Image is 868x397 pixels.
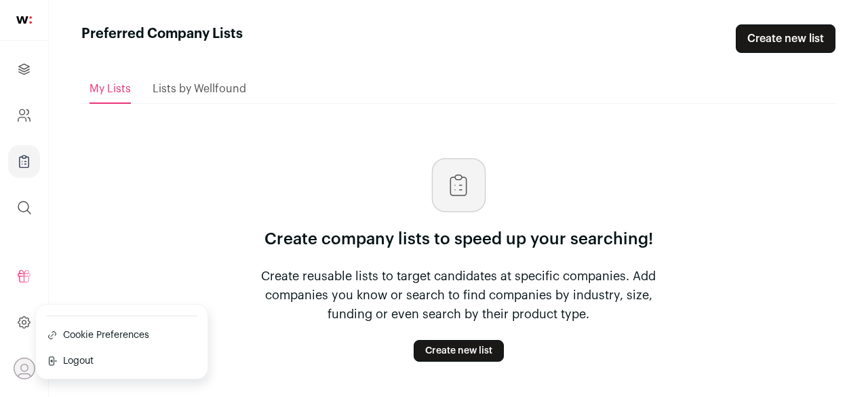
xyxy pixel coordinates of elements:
[81,24,243,53] h1: Preferred Company Lists
[8,99,40,132] a: Company and ATS Settings
[47,354,197,368] button: Logout
[264,229,653,250] p: Create company lists to speed up your searching!
[90,83,131,94] span: My Lists
[16,16,32,24] img: wellfound-shorthand-0d5821cbd27db2630d0214b213865d53afaa358527fdda9d0ea32b1df1b89c2c.svg
[241,267,675,324] p: Create reusable lists to target candidates at specific companies. Add companies you know or searc...
[47,327,197,343] a: Cookie Preferences
[736,24,835,53] a: Create new list
[153,83,246,94] span: Lists by Wellfound
[414,340,504,362] a: Create new list
[14,358,35,379] button: Open dropdown
[153,75,246,102] a: Lists by Wellfound
[8,145,40,178] a: Company Lists
[8,53,40,86] a: Projects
